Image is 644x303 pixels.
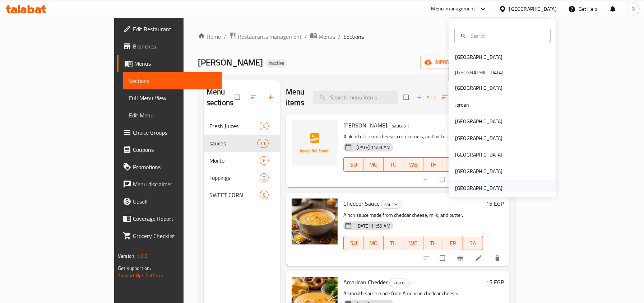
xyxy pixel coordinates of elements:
[133,42,216,51] span: Branches
[384,157,403,172] button: TU
[133,197,216,206] span: Upsell
[416,93,436,102] span: Add
[384,236,403,250] button: TU
[343,211,483,220] p: A rich sauce made from cheddar cheese, milk, and butter.
[204,135,280,152] div: sauces11
[468,32,546,40] input: Search
[305,32,307,41] li: /
[426,159,440,170] span: TH
[198,32,515,41] nav: breadcrumb
[338,32,340,41] li: /
[133,145,216,154] span: Coupons
[286,87,305,108] h2: Menu items
[343,32,364,41] span: Sections
[134,59,216,68] span: Menus
[260,123,268,130] span: 5
[117,193,222,210] a: Upsell
[133,232,216,240] span: Grocery Checklist
[386,159,400,170] span: TU
[455,101,469,109] div: Jordan
[343,157,363,172] button: SU
[420,56,466,69] button: import
[224,32,226,41] li: /
[343,132,483,141] p: A blend of cream cheese, corn kernels, and butter.
[366,238,380,248] span: MO
[386,238,400,248] span: TU
[117,227,222,244] a: Grocery Checklist
[209,139,257,148] span: sauces
[198,54,263,70] span: [PERSON_NAME]
[426,58,460,67] span: import
[260,122,269,130] div: items
[117,20,222,38] a: Edit Restaurant
[406,159,420,170] span: WE
[257,139,269,148] div: items
[129,111,216,120] span: Edit Menu
[292,199,338,244] img: Chedder Sauce
[133,25,216,33] span: Edit Restaurant
[133,214,216,223] span: Coverage Report
[123,89,222,107] a: Full Menu View
[117,55,222,72] a: Menus
[475,255,484,262] a: Edit menu item
[363,157,383,172] button: MO
[414,92,437,103] span: Add item
[390,279,409,287] span: sauces
[229,32,302,41] a: Restaurants management
[381,200,401,209] span: sauces
[260,191,269,199] div: items
[117,141,222,158] a: Coupons
[343,120,387,131] span: [PERSON_NAME]
[123,72,222,89] a: Sections
[455,84,502,92] div: [GEOGRAPHIC_DATA]
[490,250,507,266] button: delete
[389,122,409,130] span: sauces
[117,38,222,55] a: Branches
[118,251,135,261] span: Version:
[347,159,361,170] span: SU
[443,157,463,172] button: FR
[463,236,483,250] button: SA
[436,251,451,265] span: Select to update
[446,238,460,248] span: FR
[310,32,335,41] a: Menus
[209,191,260,199] span: SWEET CORN
[455,167,502,175] div: [GEOGRAPHIC_DATA]
[363,236,383,250] button: MO
[426,238,440,248] span: TH
[455,53,502,61] div: [GEOGRAPHIC_DATA]
[204,186,280,204] div: SWEET CORN5
[353,144,393,151] span: [DATE] 11:59 AM
[118,264,151,273] span: Get support on:
[343,277,388,288] span: Amarican Chedder
[366,159,380,170] span: MO
[117,158,222,176] a: Promotions
[353,223,393,229] span: [DATE] 11:59 AM
[204,115,280,206] nav: Menu sections
[209,173,260,182] div: Toppings
[129,76,216,85] span: Sections
[437,92,469,103] span: Sort items
[117,210,222,227] a: Coverage Report
[389,122,409,130] div: sauces
[403,157,423,172] button: WE
[266,60,287,66] span: Inactive
[414,92,437,103] button: Add
[313,91,398,104] input: search
[209,156,260,165] span: Mojito
[455,117,502,125] div: [GEOGRAPHIC_DATA]
[133,163,216,171] span: Promotions
[442,93,464,102] span: Sort
[423,236,443,250] button: TH
[443,236,463,250] button: FR
[399,90,414,104] span: Select section
[209,122,260,130] span: Fresh Juices
[238,32,302,41] span: Restaurants management
[455,151,502,159] div: [GEOGRAPHIC_DATA]
[466,238,480,248] span: SA
[260,157,268,164] span: 6
[204,152,280,169] div: Mojito6
[263,89,280,105] button: Add section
